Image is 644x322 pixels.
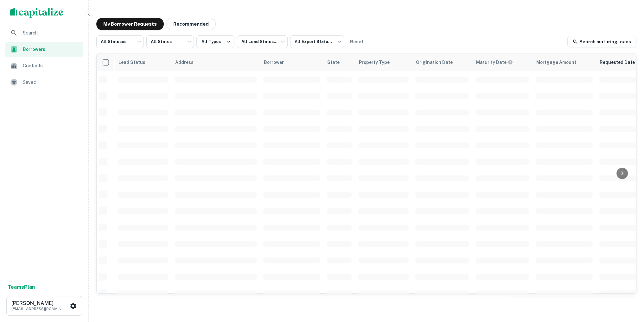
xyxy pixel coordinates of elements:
[290,34,344,50] div: All Export Statuses
[11,306,68,312] p: [EMAIL_ADDRESS][DOMAIN_NAME]
[5,42,83,57] a: Borrowers
[23,46,80,53] span: Borrowers
[567,36,636,47] a: Search maturing loans
[5,58,83,73] a: Contacts
[5,75,83,90] a: Saved
[600,59,643,66] span: Requested Date
[347,35,367,48] button: Reset
[412,53,472,71] th: Origination Date
[6,296,82,316] button: [PERSON_NAME][EMAIL_ADDRESS][DOMAIN_NAME]
[8,283,35,291] a: TeamsPlan
[260,53,323,71] th: Borrower
[532,53,596,71] th: Mortgage Amount
[359,59,398,66] span: Property Type
[536,59,584,66] span: Mortgage Amount
[237,34,288,50] div: All Lead Statuses
[416,59,461,66] span: Origination Date
[10,8,63,18] img: capitalize-logo.png
[96,18,164,30] button: My Borrower Requests
[96,34,144,50] div: All Statuses
[355,53,412,71] th: Property Type
[118,59,154,66] span: Lead Status
[476,59,507,66] h6: Maturity Date
[5,25,83,40] a: Search
[327,59,348,66] span: State
[8,284,35,290] strong: Teams Plan
[476,59,513,66] div: Maturity dates displayed may be estimated. Please contact the lender for the most accurate maturi...
[146,34,194,50] div: All States
[323,53,355,71] th: State
[171,53,260,71] th: Address
[472,53,532,71] th: Maturity dates displayed may be estimated. Please contact the lender for the most accurate maturi...
[11,301,68,306] h6: [PERSON_NAME]
[175,59,202,66] span: Address
[196,35,234,48] button: All Types
[166,18,216,30] button: Recommended
[23,62,80,70] span: Contacts
[114,53,171,71] th: Lead Status
[476,59,521,66] span: Maturity dates displayed may be estimated. Please contact the lender for the most accurate maturi...
[23,29,80,37] span: Search
[23,78,80,86] span: Saved
[612,271,644,302] iframe: Chat Widget
[264,59,292,66] span: Borrower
